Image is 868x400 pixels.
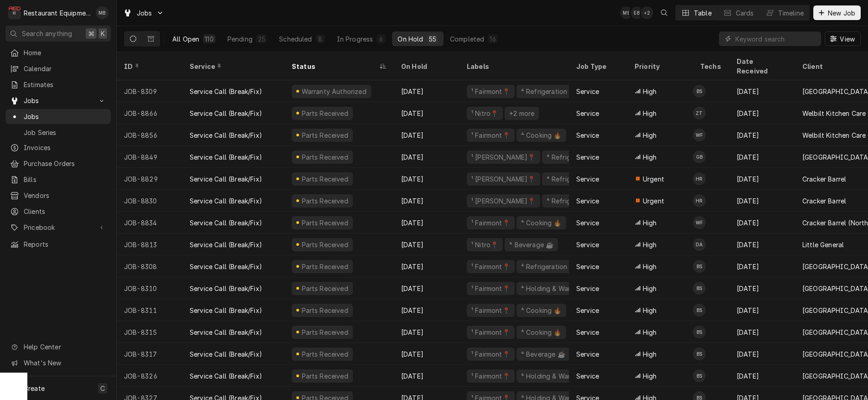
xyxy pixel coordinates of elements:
div: Service Call (Break/Fix) [190,349,262,359]
div: Parts Received [300,327,349,337]
a: Go to Pricebook [5,220,111,235]
div: ⁴ Holding & Warming ♨️ [520,371,595,381]
span: New Job [826,8,857,18]
div: ⁴ Refrigeration ❄️ [520,87,578,96]
div: BS [693,304,706,317]
div: Date Received [737,57,786,76]
div: JOB-8866 [117,102,182,124]
div: 110 [205,34,213,44]
div: [DATE] [394,212,460,234]
div: BS [693,282,706,295]
input: Keyword search [735,31,816,46]
div: Wesley Fisher's Avatar [693,129,706,141]
div: Bryan Sanders's Avatar [693,304,706,317]
div: ¹ Fairmont📍 [470,371,511,381]
div: Service Call (Break/Fix) [190,262,262,271]
span: High [643,130,657,140]
a: Vendors [5,188,111,203]
div: Service [576,327,599,337]
div: In Progress [337,34,373,44]
span: Create [24,384,45,392]
div: Service Call (Break/Fix) [190,87,262,96]
div: Service Call (Break/Fix) [190,327,262,337]
div: [DATE] [729,321,795,343]
div: ¹ Fairmont📍 [470,262,511,271]
div: Service Call (Break/Fix) [190,196,262,206]
div: DA [693,238,706,251]
span: High [643,306,657,315]
div: Service Call (Break/Fix) [190,109,262,118]
div: 8 [318,34,323,44]
a: Estimates [5,77,111,92]
div: Parts Received [300,218,349,228]
div: Parts Received [300,262,349,271]
div: JOB-8311 [117,299,182,321]
span: High [643,109,657,118]
div: Gary Beaver's Avatar [693,151,706,163]
div: Service Call (Break/Fix) [190,130,262,140]
div: All Open [172,34,199,44]
div: ⁴ Holding & Warming ♨️ [520,284,595,293]
div: ¹ Nitro📍 [470,109,499,118]
div: ⁴ Beverage ☕ [520,349,566,359]
span: Help Center [24,342,105,352]
div: [DATE] [394,80,460,102]
div: On Hold [401,62,450,71]
div: [DATE] [394,343,460,365]
div: Service [576,152,599,162]
div: BS [693,260,706,273]
div: ¹ Fairmont📍 [470,349,511,359]
span: ⌘ [88,29,94,38]
div: ⁴ Refrigeration ❄️ [546,174,604,184]
div: ¹ Fairmont📍 [470,327,511,337]
span: High [643,218,657,228]
div: Timeline [778,8,804,18]
div: JOB-8317 [117,343,182,365]
div: ¹ Fairmont📍 [470,218,511,228]
div: Bryan Sanders's Avatar [693,348,706,360]
div: Job Type [576,62,620,71]
div: Service [576,196,599,206]
div: MB [96,6,108,19]
div: BS [693,369,706,382]
div: Parts Received [300,240,349,249]
div: Parts Received [300,174,349,184]
div: Welbilt Kitchen Care [802,130,866,140]
span: Bills [24,175,106,184]
div: ⁴ Beverage ☕ [508,240,554,249]
div: Pending [227,34,253,44]
div: 6 [378,34,384,44]
span: Reports [24,239,106,249]
div: BS [693,326,706,338]
div: JOB-8308 [117,255,182,277]
div: Service [576,87,599,96]
div: Warranty Authorized [300,87,367,96]
div: JOB-8310 [117,277,182,299]
span: Invoices [24,143,106,152]
div: Parts Received [300,152,349,162]
div: Labels [467,62,562,71]
div: [DATE] [394,365,460,387]
div: Bryan Sanders's Avatar [693,282,706,295]
div: [DATE] [729,146,795,168]
span: Urgent [643,174,664,184]
div: Service Call (Break/Fix) [190,174,262,184]
div: Cracker Barrel [802,174,846,184]
div: Matthew Brunty's Avatar [620,6,633,19]
div: Parts Received [300,284,349,293]
div: JOB-8829 [117,168,182,190]
div: JOB-8830 [117,190,182,212]
div: [DATE] [729,255,795,277]
div: [DATE] [729,190,795,212]
div: Status [292,62,377,71]
span: High [643,262,657,271]
span: What's New [24,358,105,368]
div: [DATE] [394,168,460,190]
div: [DATE] [394,146,460,168]
span: High [643,87,657,96]
div: ⁴ Cooking 🔥 [520,218,563,228]
span: High [643,327,657,337]
div: Service [576,218,599,228]
a: Home [5,45,111,60]
div: Service [576,240,599,249]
